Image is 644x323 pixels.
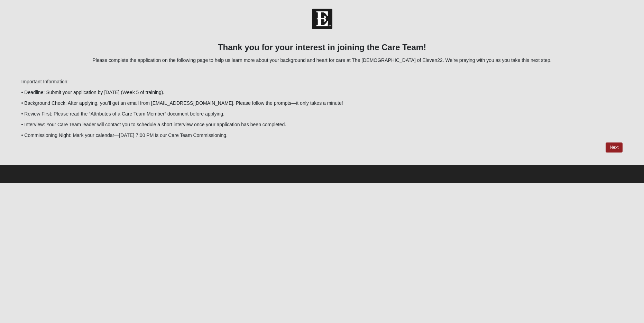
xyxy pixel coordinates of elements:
[21,121,623,128] p: • Interview: Your Care Team leader will contact you to schedule a short interview once your appli...
[606,142,623,153] a: Next
[21,132,623,139] p: • Commissioning Night: Mark your calendar—[DATE] 7:00 PM is our Care Team Commissioning.
[21,110,623,118] p: • Review First: Please read the “Attributes of a Care Team Member” document before applying.
[21,57,623,64] p: Please complete the application on the following page to help us learn more about your background...
[21,79,69,84] span: Important Information:
[21,100,623,107] p: • Background Check: After applying, you’ll get an email from [EMAIL_ADDRESS][DOMAIN_NAME]. Please...
[312,9,332,29] img: Church of Eleven22 Logo
[21,43,623,53] h3: Thank you for your interest in joining the Care Team!
[21,89,623,96] p: • Deadline: Submit your application by [DATE] (Week 5 of training).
